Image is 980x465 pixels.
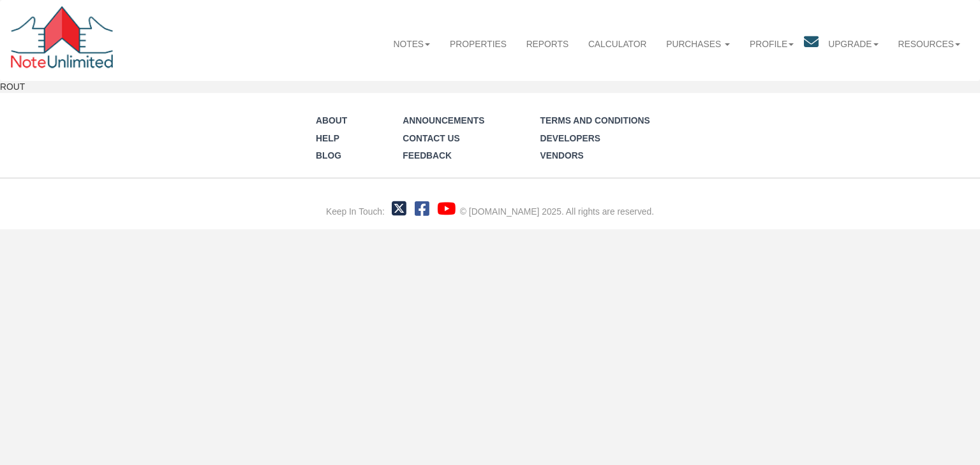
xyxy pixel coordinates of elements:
a: Help [316,133,339,143]
a: Properties [440,27,517,60]
a: Developers [540,133,600,143]
a: Reports [516,27,578,60]
a: Terms and Conditions [540,115,650,125]
div: © [DOMAIN_NAME] 2025. All rights are reserved. [460,206,654,218]
a: Purchases [657,27,740,60]
a: Calculator [579,27,657,60]
a: Blog [316,150,341,161]
div: Keep In Touch: [326,206,385,218]
a: Notes [383,27,440,60]
a: Vendors [540,150,584,161]
a: Upgrade [819,27,888,60]
a: About [316,115,347,125]
a: Announcements [403,115,484,125]
a: Profile [740,27,804,60]
a: Contact Us [403,133,460,143]
a: Resources [888,27,970,60]
a: Feedback [403,150,452,161]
